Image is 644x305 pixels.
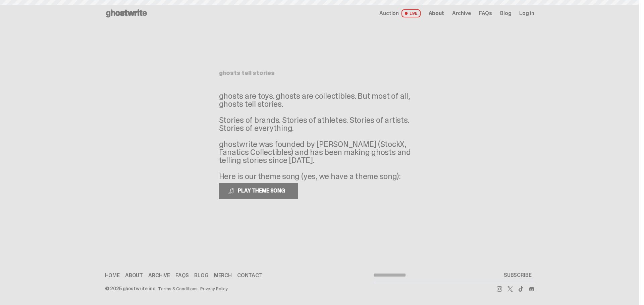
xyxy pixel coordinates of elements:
[379,11,399,16] span: Auction
[219,183,298,199] button: PLAY THEME SONG
[214,273,232,278] a: Merch
[200,286,228,291] a: Privacy Policy
[401,9,421,17] span: LIVE
[429,11,444,16] a: About
[219,92,420,180] p: ghosts are toys. ghosts are collectibles. But most of all, ghosts tell stories. Stories of brands...
[379,9,420,17] a: Auction LIVE
[235,187,289,194] span: PLAY THEME SONG
[105,286,155,291] div: © 2025 ghostwrite inc
[500,11,511,16] a: Blog
[125,273,143,278] a: About
[194,273,208,278] a: Blog
[479,11,492,16] a: FAQs
[237,273,263,278] a: Contact
[105,273,120,278] a: Home
[219,70,420,76] h1: ghosts tell stories
[501,269,534,282] button: SUBSCRIBE
[175,273,189,278] a: FAQs
[452,11,471,16] a: Archive
[158,286,198,291] a: Terms & Conditions
[519,11,534,16] a: Log in
[148,273,170,278] a: Archive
